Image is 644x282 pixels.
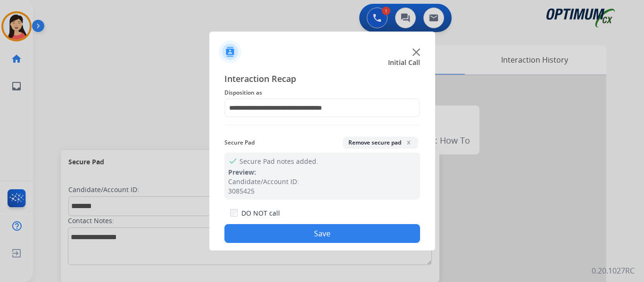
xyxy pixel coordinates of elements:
[228,156,236,164] mat-icon: check
[592,265,635,276] p: 0.20.1027RC
[343,137,418,149] button: Remove secure padx
[388,58,420,67] span: Initial Call
[241,209,280,218] label: DO NOT call
[224,87,420,98] span: Disposition as
[405,138,413,146] span: x
[224,153,420,200] div: Secure Pad notes added.
[224,137,255,148] span: Secure Pad
[228,168,256,177] span: Preview:
[224,72,420,87] span: Interaction Recap
[228,177,416,196] div: Candidate/Account ID: 3085425
[224,224,420,243] button: Save
[219,40,241,63] img: contactIcon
